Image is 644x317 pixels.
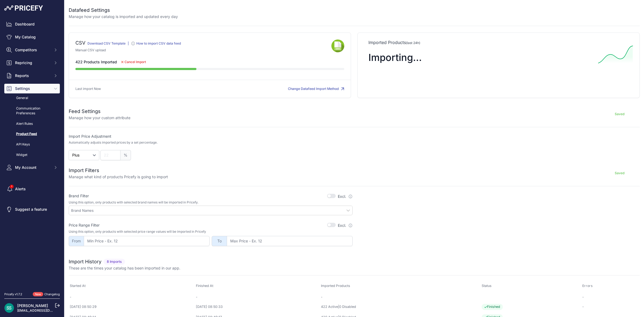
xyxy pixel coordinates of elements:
[4,104,60,118] a: Communication Preferences
[69,6,178,14] h2: Datafeed Settings
[69,167,168,174] h2: Import Filters
[69,229,353,234] p: Using this option, only products with selected price range values will be imported in Pricefy
[69,115,130,121] p: Manage how your custom attribute
[69,258,101,265] h2: Import History
[582,304,639,309] p: -
[4,292,22,297] div: Pricefy v1.7.2
[4,140,60,149] a: API Keys
[69,193,89,199] label: Brand Filter
[4,58,60,68] button: Repricing
[100,150,120,160] input: 22
[33,292,43,297] span: New
[599,110,640,118] button: Saved
[4,19,60,29] a: Dashboard
[227,236,353,246] input: Max Price - Ex. 12
[4,129,60,139] a: Product Feed
[15,86,50,91] span: Settings
[69,108,130,115] h2: Feed Settings
[196,284,213,288] span: Finished At
[321,284,350,288] span: Imported Products
[320,292,481,302] td: -
[320,302,481,312] td: |
[69,223,100,228] label: Price Range Filter
[75,59,344,65] div: 422 Products Imported
[582,284,593,288] span: Errors
[4,5,43,11] img: Pricefy Logo
[69,265,180,271] p: These are the times your catalog has been imported in our app.
[69,292,195,302] td: -
[4,19,60,286] nav: Sidebar
[104,259,125,265] span: 8 Imports
[195,292,320,302] td: -
[75,48,331,53] p: Manual CSV upload
[482,304,503,310] span: Finished
[4,184,60,194] a: Alerts
[87,41,126,45] a: Download CSV Template
[4,32,60,42] a: My Catalog
[4,71,60,81] button: Reports
[4,119,60,129] a: Alert Rules
[4,163,60,172] button: My Account
[582,284,594,288] button: Errors
[84,236,210,246] input: Min Price - Ex. 12
[15,47,50,53] span: Competitors
[368,39,629,46] p: Imported Products
[69,200,353,205] p: Using this option, only products with selected brand names will be imported in Pricefy.
[338,194,353,199] label: Excl.
[406,41,420,45] span: (last 24h)
[4,205,60,214] a: Suggest a feature
[17,308,73,312] a: [EMAIL_ADDRESS][DOMAIN_NAME]
[71,208,352,213] input: Brand Names
[44,292,60,296] a: Changelog
[69,174,168,180] p: Manage what kind of products Pricefy is going to import
[339,305,356,309] a: 0 Disabled
[4,93,60,103] a: General
[69,236,84,246] span: From
[212,236,227,246] span: To
[4,45,60,55] button: Competitors
[69,302,195,312] td: [DATE] 08:50:29
[69,134,353,139] label: Import Price Adjustment
[69,140,158,145] p: Automatically adjusts imported prices by a set percentage.
[4,150,60,160] a: Widget
[125,60,146,64] span: Cancel Import
[582,295,639,300] p: -
[338,223,353,228] label: Excl.
[17,303,48,308] a: [PERSON_NAME]
[195,302,320,312] td: [DATE] 08:50:33
[368,52,422,63] span: Importing...
[599,169,640,177] button: Saved
[15,60,50,65] span: Repricing
[136,41,181,46] div: How to import CSV data feed
[4,84,60,93] button: Settings
[75,86,101,92] p: Last import Now
[482,284,492,288] span: Status
[128,41,129,48] div: |
[131,42,181,46] a: How to import CSV data feed
[120,150,131,160] span: %
[70,284,86,288] span: Started At
[15,165,50,170] span: My Account
[15,73,50,78] span: Reports
[75,39,85,48] div: CSV
[321,305,338,309] a: 422 Active
[69,14,178,19] p: Manage how your catalog is imported and updated every day
[288,86,344,92] button: Change Datafeed Import Method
